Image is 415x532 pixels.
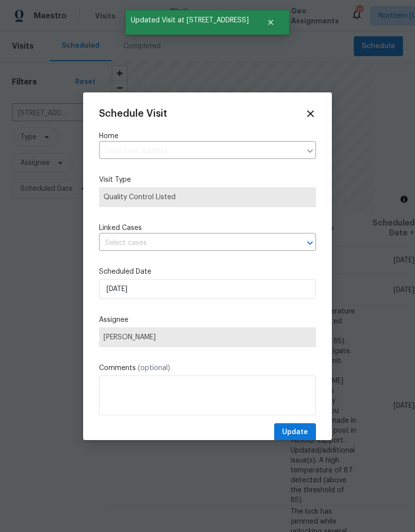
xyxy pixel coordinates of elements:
label: Visit Type [99,175,316,185]
button: Open [303,236,317,250]
span: Update [282,426,308,439]
span: Close [305,108,316,119]
input: Select cases [99,235,288,251]
button: Close [254,12,287,32]
label: Scheduled Date [99,267,316,277]
span: (optional) [138,365,170,372]
input: Enter in an address [99,144,301,159]
label: Home [99,131,316,141]
span: Schedule Visit [99,109,167,119]
span: Updated Visit at [STREET_ADDRESS] [125,10,254,31]
span: [PERSON_NAME] [104,333,311,341]
span: Quality Control Listed [104,192,311,202]
span: Linked Cases [99,223,142,233]
input: M/D/YYYY [99,279,316,299]
button: Update [274,423,316,442]
label: Assignee [99,315,316,325]
label: Comments [99,363,316,373]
